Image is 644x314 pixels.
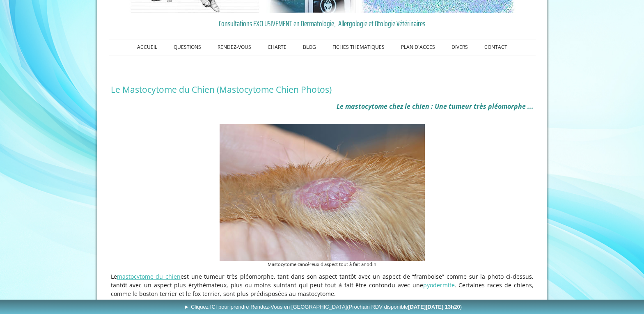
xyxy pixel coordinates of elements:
b: [DATE][DATE] 13h20 [408,304,460,310]
span: ► Cliquez ICI pour prendre Rendez-Vous en [GEOGRAPHIC_DATA] [184,304,462,310]
a: QUESTIONS [165,39,209,55]
a: ACCUEIL [129,39,165,55]
a: BLOG [295,39,324,55]
a: CHARTE [259,39,295,55]
a: RENDEZ-VOUS [209,39,259,55]
a: Consultations EXCLUSIVEMENT en Dermatologie, Allergologie et Otologie Vétérinaires [111,17,534,30]
a: DIVERS [443,39,476,55]
a: pyodermite [423,281,455,289]
figcaption: Mastocytome cancéreux d'aspect tout à fait anodin [220,261,425,268]
a: FICHES THEMATIQUES [324,39,393,55]
a: PLAN D'ACCES [393,39,443,55]
a: CONTACT [476,39,516,55]
span: (Prochain RDV disponible ) [347,304,462,310]
p: Le est une tumeur très pléomorphe, tant dans son aspect tantôt avec un aspect de “framboise” comm... [111,272,534,298]
h1: Le Mastocytome du Chien (Mastocytome Chien Photos) [111,84,534,95]
em: Le mastocytome chez le chien : Une tumeur très pléomorphe ... [337,102,534,111]
a: mastocytome du chien [117,273,181,280]
img: Mastocytome chez le chien [220,124,425,261]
